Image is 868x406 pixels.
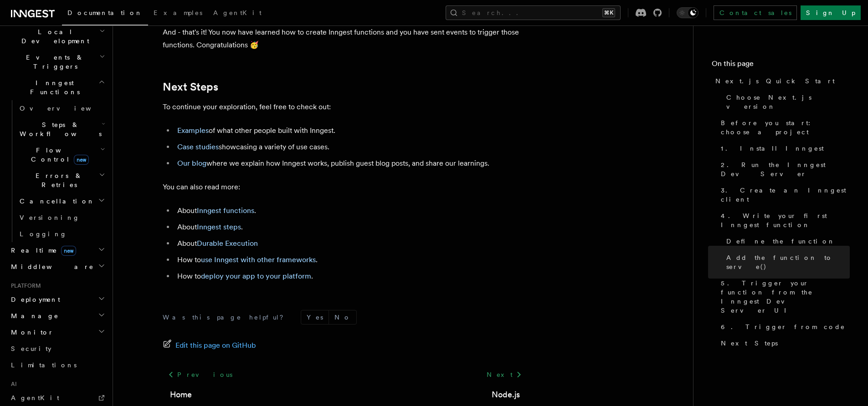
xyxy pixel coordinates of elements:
[717,335,850,351] a: Next Steps
[163,101,527,113] p: To continue your exploration, feel free to check out:
[7,308,107,324] button: Manage
[175,270,527,283] li: How to .
[16,197,95,206] span: Cancellation
[7,357,107,373] a: Limitations
[170,388,192,401] a: Home
[723,249,850,275] a: Add the function to serve()
[20,230,67,238] span: Logging
[801,5,861,20] a: Sign Up
[7,100,107,242] div: Inngest Functions
[721,339,778,348] span: Next Steps
[726,237,835,246] span: Define the function
[11,345,51,352] span: Security
[7,295,60,304] span: Deployment
[201,255,316,264] a: use Inngest with other frameworks
[163,339,256,352] a: Edit this page on GitHub
[7,390,107,406] a: AgentKit
[61,246,76,256] span: new
[7,75,107,100] button: Inngest Functions
[7,246,76,255] span: Realtime
[16,100,107,117] a: Overview
[154,9,202,16] span: Examples
[712,58,850,73] h4: On this page
[175,221,527,233] li: About .
[11,394,59,401] span: AgentKit
[7,324,107,340] button: Monitor
[7,262,94,271] span: Middleware
[721,211,850,229] span: 4. Write your first Inngest function
[62,3,148,25] a: Documentation
[197,239,258,248] a: Durable Execution
[163,366,238,383] a: Previous
[11,361,77,369] span: Limitations
[7,24,107,49] button: Local Development
[721,144,824,153] span: 1. Install Inngest
[16,120,102,138] span: Steps & Workflows
[16,171,99,189] span: Errors & Retries
[16,209,107,226] a: Versioning
[7,282,41,289] span: Platform
[16,117,107,142] button: Steps & Workflows
[175,157,527,170] li: where we explain how Inngest works, publish guest blog posts, and share our learnings.
[7,49,107,75] button: Events & Triggers
[721,186,850,204] span: 3. Create an Inngest client
[16,146,100,164] span: Flow Control
[7,53,99,71] span: Events & Triggers
[175,339,256,352] span: Edit this page on GitHub
[602,8,615,17] kbd: ⌘K
[677,7,699,18] button: Toggle dark mode
[717,182,850,208] a: 3. Create an Inngest client
[714,5,797,20] a: Contact sales
[175,254,527,266] li: How to .
[7,259,107,275] button: Middleware
[717,115,850,140] a: Before you start: choose a project
[7,27,99,46] span: Local Development
[16,226,107,242] a: Logging
[20,105,113,112] span: Overview
[723,233,850,249] a: Define the function
[20,214,80,221] span: Versioning
[712,73,850,89] a: Next.js Quick Start
[163,313,290,322] p: Was this page helpful?
[717,275,850,319] a: 5. Trigger your function from the Inngest Dev Server UI
[175,124,527,137] li: of what other people built with Inngest.
[163,181,527,193] p: You can also read more:
[163,81,218,93] a: Next Steps
[197,223,241,231] a: Inngest steps
[446,5,621,20] button: Search...⌘K
[175,204,527,217] li: About .
[7,328,54,337] span: Monitor
[717,208,850,233] a: 4. Write your first Inngest function
[721,322,845,331] span: 6. Trigger from code
[201,272,311,280] a: deploy your app to your platform
[197,206,254,215] a: Inngest functions
[481,366,527,383] a: Next
[723,89,850,115] a: Choose Next.js version
[7,311,59,320] span: Manage
[715,76,835,86] span: Next.js Quick Start
[16,142,107,167] button: Flow Controlnew
[213,9,262,16] span: AgentKit
[492,388,520,401] a: Node.js
[7,340,107,357] a: Security
[7,381,17,388] span: AI
[16,193,107,209] button: Cancellation
[726,253,850,271] span: Add the function to serve()
[175,237,527,250] li: About
[177,126,209,135] a: Examples
[721,279,850,315] span: 5. Trigger your function from the Inngest Dev Server UI
[67,9,143,16] span: Documentation
[721,118,850,137] span: Before you start: choose a project
[726,93,850,111] span: Choose Next.js version
[721,160,850,178] span: 2. Run the Inngest Dev Server
[148,3,208,25] a: Examples
[717,140,850,157] a: 1. Install Inngest
[74,155,89,165] span: new
[7,78,98,96] span: Inngest Functions
[177,159,206,167] a: Our blog
[208,3,267,25] a: AgentKit
[177,142,219,151] a: Case studies
[16,167,107,193] button: Errors & Retries
[329,310,356,324] button: No
[301,310,329,324] button: Yes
